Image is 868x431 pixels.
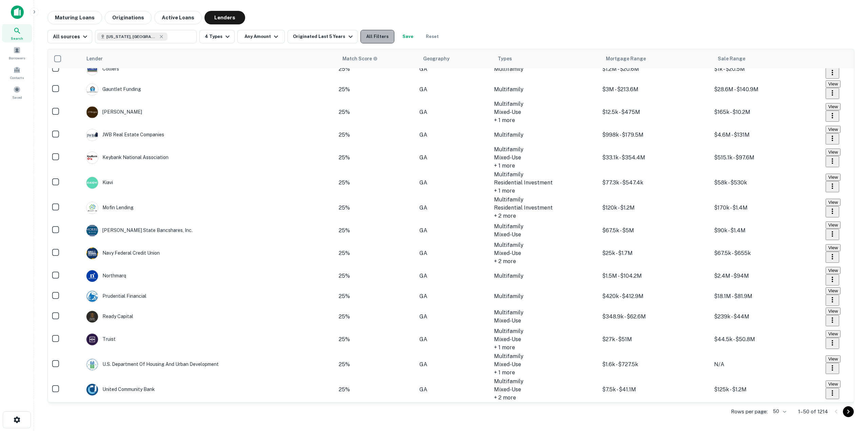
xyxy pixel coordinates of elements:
[602,241,713,266] td: $25k - $1.7M
[494,335,602,344] div: Mixed-Use
[419,292,493,300] div: GA
[2,24,32,42] div: Search
[86,290,146,302] div: Prudential Financial
[293,33,354,41] div: Originated Last 5 Years
[2,44,32,62] a: Borrowers
[419,204,493,212] div: GA
[731,408,768,416] p: Rows per page:
[419,313,493,321] div: GA
[494,49,602,68] th: Types
[419,49,493,68] th: Geography
[714,145,825,170] td: $515.1k - $97.6M
[154,11,202,24] button: Active Loans
[494,154,602,162] div: Mixed-Use
[419,154,493,162] div: GA
[714,100,825,125] td: $165k - $10.2M
[714,195,825,220] td: $170k - $1.4M
[843,406,854,417] button: Go to next page
[86,63,98,75] img: picture
[342,55,376,62] h6: Match Score
[419,131,493,139] div: GA
[105,11,152,24] button: Originations
[237,30,285,43] button: Any Amount
[826,244,841,251] button: View
[86,152,169,164] div: Keybank National Association
[342,55,378,62] div: Capitalize uses an advanced AI algorithm to match your search with the best lender. The match sco...
[339,85,419,94] div: Capitalize uses an advanced AI algorithm to match your search with the best lender. The match sco...
[86,359,98,370] img: picture
[826,174,841,181] button: View
[714,377,825,402] td: $125k - $1.2M
[11,5,24,19] img: capitalize-icon.png
[826,149,841,156] button: View
[718,55,745,63] div: Sale Range
[86,311,98,322] img: picture
[86,384,155,396] div: United Community Bank
[419,179,493,187] div: GA
[494,162,602,170] div: + 1 more
[86,84,98,95] img: picture
[86,225,98,236] img: picture
[421,30,443,43] button: Reset
[86,106,142,118] div: [PERSON_NAME]
[494,386,602,394] div: Mixed-Use
[199,30,235,43] button: 4 Types
[826,221,841,229] button: View
[494,344,602,352] div: + 1 more
[494,212,602,220] div: + 2 more
[494,100,602,108] div: Multifamily
[419,360,493,369] div: GA
[834,377,868,409] iframe: Chat Widget
[602,307,713,327] td: $348.9k - $62.6M
[494,360,602,369] div: Mixed-Use
[602,145,713,170] td: $33.1k - $354.4M
[12,95,22,100] span: Saved
[86,83,141,96] div: Gauntlet Funding
[2,83,32,101] div: Saved
[714,307,825,327] td: $239k - $44M
[494,231,602,239] div: Mixed-Use
[86,358,219,371] div: U.s. Department Of Housing And Urban Development
[360,30,394,43] button: All Filters
[494,108,602,116] div: Mixed-Use
[494,171,602,179] div: Multifamily
[602,266,713,286] td: $1.5M - $104.2M
[397,30,419,43] button: Save your search to get updates of matches that match your search criteria.
[339,179,419,187] div: Capitalize uses an advanced AI algorithm to match your search with the best lender. The match sco...
[494,145,602,154] div: Multifamily
[826,80,841,87] button: View
[494,352,602,360] div: Multifamily
[494,309,602,317] div: Multifamily
[798,408,828,416] p: 1–50 of 1214
[826,103,841,110] button: View
[419,386,493,394] div: GA
[602,220,713,241] td: $67.5k - $5M
[494,241,602,249] div: Multifamily
[494,272,602,280] div: Multifamily
[494,196,602,204] div: Multifamily
[714,170,825,195] td: $58k - $530k
[498,55,512,63] div: Types
[339,249,419,257] div: Capitalize uses an advanced AI algorithm to match your search with the best lender. The match sco...
[714,266,825,286] td: $2.4M - $94M
[602,327,713,352] td: $27k - $51M
[86,202,134,214] div: Mofin Lending
[419,249,493,257] div: GA
[494,317,602,325] div: Mixed-Use
[419,108,493,116] div: GA
[86,177,98,189] img: picture
[714,241,825,266] td: $67.5k - $655k
[494,222,602,231] div: Multifamily
[714,125,825,145] td: $4.6M - $131M
[826,267,841,274] button: View
[86,55,103,63] div: Lender
[826,126,841,133] button: View
[82,49,338,68] th: Lender
[602,49,713,68] th: Mortgage Range
[826,308,841,315] button: View
[86,248,98,259] img: picture
[339,108,419,116] div: Capitalize uses an advanced AI algorithm to match your search with the best lender. The match sco...
[86,270,126,282] div: Northmarq
[339,204,419,212] div: Capitalize uses an advanced AI algorithm to match your search with the best lender. The match sco...
[86,129,164,141] div: JWB Real Estate Companies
